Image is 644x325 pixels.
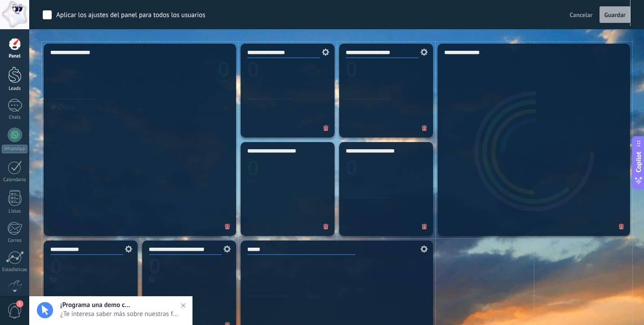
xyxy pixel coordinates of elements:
[634,151,643,172] span: Copilot
[2,145,27,153] div: WhatsApp
[599,6,631,23] button: Guardar
[60,301,132,309] span: ¡Programa una demo con un experto!
[2,177,28,183] div: Calendario
[2,86,28,92] div: Leads
[604,12,626,18] span: Guardar
[56,11,206,20] div: Aplicar los ajustes del panel para todos los usuarios
[29,296,192,325] a: ¡Programa una demo con un experto!¿Te interesa saber más sobre nuestras funciones? Programa una d...
[2,53,28,59] div: Panel
[2,115,28,120] div: Chats
[566,8,596,22] button: Cancelar
[60,310,179,318] span: ¿Te interesa saber más sobre nuestras funciones? Programa una demo hoy mismo!
[2,238,28,244] div: Correo
[570,11,593,19] span: Cancelar
[2,209,28,214] div: Listas
[16,300,23,307] span: 1
[2,267,28,273] div: Estadísticas
[177,299,190,312] img: close_notification.svg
